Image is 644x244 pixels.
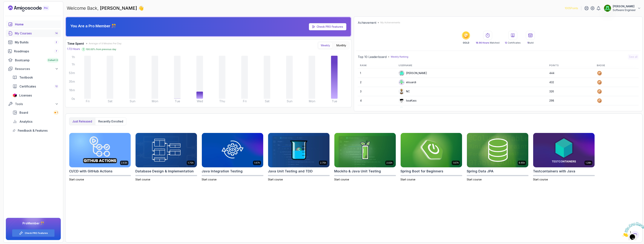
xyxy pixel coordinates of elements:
img: user profile image [399,98,404,103]
button: Recently enrolled [95,118,126,125]
p: Weekly Ranking [391,55,408,58]
a: CI/CD with GitHub Actions card2.63hCI/CD with GitHub ActionsStart course [69,133,131,181]
div: Roadmaps [14,49,59,53]
img: Spring Boot for Beginners card [401,133,462,167]
tspan: Sun [130,99,135,103]
a: Check PRO Features [25,232,48,235]
p: Certificates [505,41,521,44]
h2: Achievement [358,20,376,25]
img: jetbrains icon [13,93,17,97]
img: Spring Data JPA card [467,133,528,167]
img: CI/CD with GitHub Actions card [69,133,131,167]
a: certificates [10,83,61,90]
span: Start course [400,178,415,181]
button: Weekly [318,42,332,49]
a: Java Integration Testing card1.67hJava Integration TestingStart course [202,133,263,181]
td: 432 [547,78,595,87]
p: 1.28h [586,161,591,164]
p: 6.65h [519,161,525,164]
h2: Testcontainers with Java [533,169,575,174]
a: Check PRO Features [309,23,346,30]
a: bootcamp [6,56,61,64]
p: Welcome Back, [67,5,144,11]
span: Start course [268,178,283,181]
div: Home [15,22,59,27]
span: Feedback & Features [18,128,48,133]
p: You Are a Pro Member 🎊 [70,23,116,29]
tspan: Sat [265,99,270,103]
span: 👋 [137,4,145,12]
td: 298 [547,96,595,105]
a: Landing page [8,5,57,11]
td: 444 [547,69,595,78]
tspan: 35m [69,80,75,83]
div: Resources [15,67,59,71]
a: Check PRO Features [317,25,343,28]
tspan: Mon [152,99,158,103]
a: home [6,21,61,28]
tspan: Tue [332,99,337,103]
th: Rank [358,62,396,69]
span: 12 [505,41,507,44]
img: default monster avatar [399,70,404,76]
button: See all [628,54,639,59]
h2: Java Integration Testing [202,169,243,174]
span: 1 [57,111,58,114]
tspan: Fri [86,99,89,103]
p: 100.00 % from previous day [86,48,116,51]
a: builds [6,39,61,46]
div: Bootcamp [15,58,59,62]
a: courses [6,30,61,37]
td: 5 [358,105,396,114]
span: 18.90 Hours [476,41,489,44]
span: 12 [55,85,58,88]
tspan: 1h [72,55,75,59]
h2: Spring Data JPA [467,169,493,174]
span: 14 [55,32,58,35]
p: 1.70h [188,161,194,164]
img: default monster avatar [399,79,404,85]
tspan: 1h [72,62,75,66]
p: 1.67h [254,161,260,164]
h2: Java Unit Testing and TDD [268,169,313,174]
img: Database Design & Implementation card [136,133,197,167]
tspan: Fri [243,99,247,103]
tspan: Mon [309,99,315,103]
p: Build [527,41,534,44]
tspan: 18m [69,88,75,92]
span: Textbook [19,75,33,80]
a: Database Design & Implementation card1.70hDatabase Design & ImplementationStart course [135,133,197,181]
div: My Builds [15,40,59,44]
tspan: 53m [69,71,75,75]
p: [PERSON_NAME] [613,4,636,8]
div: My Courses [15,31,59,36]
img: Chat attention grabber [1,1,25,16]
p: 2.63h [121,161,127,164]
p: Software Engineer [613,8,636,12]
td: 326 [547,87,595,96]
span: Start course [334,178,349,181]
a: Spring Boot for Beginners card1.67hSpring Boot for BeginnersStart course [400,133,462,181]
a: Mockito & Java Unit Testing card2.02hMockito & Java Unit TestingStart course [334,133,396,181]
span: 7 [56,50,57,53]
p: GOLD [463,41,469,44]
td: 285 [547,105,595,114]
span: Cohort 3 [48,59,58,62]
tspan: Sun [287,99,292,103]
td: 1 [358,69,396,78]
div: Kalpanakakarla [399,107,425,113]
p: Recently enrolled [98,119,123,124]
button: Tools [6,101,61,107]
p: 1.72 Hours [67,47,80,51]
span: Certificates [19,84,36,89]
a: analytics [10,118,61,125]
span: 1 [1,1,3,5]
h2: Spring Boot for Beginners [400,169,443,174]
div: elouardi [399,79,416,85]
h3: Time Spent [67,41,84,46]
span: Average of 9 Minutes Per Day [89,42,121,45]
img: default monster avatar [399,107,404,113]
h2: Mockito & Java Unit Testing [334,169,381,174]
p: Watched [476,41,499,44]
